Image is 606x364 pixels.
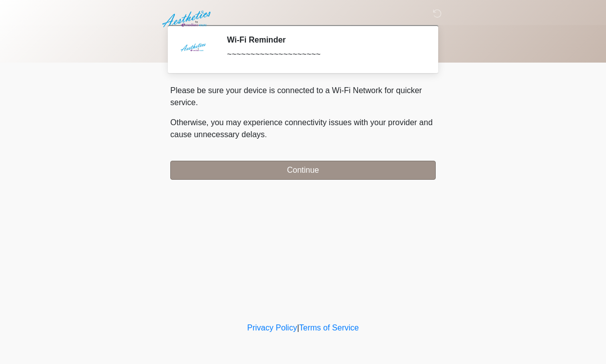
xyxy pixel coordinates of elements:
[160,8,215,31] img: Aesthetics by Emediate Cure Logo
[170,117,436,141] p: Otherwise, you may experience connectivity issues with your provider and cause unnecessary delays
[247,323,297,332] a: Privacy Policy
[299,323,359,332] a: Terms of Service
[178,35,208,65] img: Agent Avatar
[227,35,421,45] h2: Wi-Fi Reminder
[170,85,436,109] p: Please be sure your device is connected to a Wi-Fi Network for quicker service.
[227,49,421,61] div: ~~~~~~~~~~~~~~~~~~~~
[297,323,299,332] a: |
[170,161,436,180] button: Continue
[265,130,267,139] span: .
